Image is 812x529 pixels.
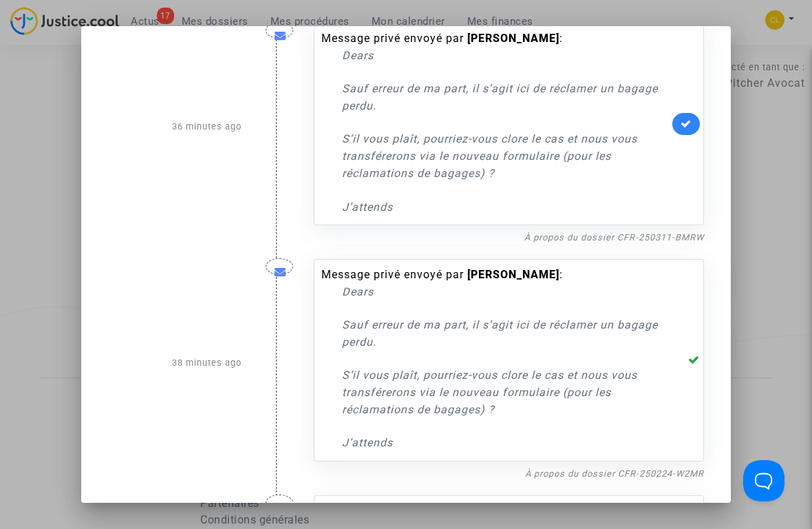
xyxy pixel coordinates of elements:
p: Dears [342,283,669,300]
div: 36 minutes ago [98,9,252,245]
p: Dears [342,47,669,64]
p: S’il vous plaît, pourriez-vous clore le cas et nous vous transférerons via le nouveau formulaire ... [342,130,669,182]
p: S’il vous plaît, pourriez-vous clore le cas et nous vous transférerons via le nouveau formulaire ... [342,366,669,418]
div: Message privé envoyé par : [321,30,669,216]
iframe: Help Scout Beacon - Open [743,460,784,501]
b: [PERSON_NAME] [467,32,559,45]
b: [PERSON_NAME] [467,268,559,281]
p: Sauf erreur de ma part, il s’agit ici de réclamer un bagage perdu. [342,80,669,114]
div: 38 minutes ago [98,245,252,481]
a: À propos du dossier CFR-250224-W2MR [525,468,704,479]
a: À propos du dossier CFR-250311-BMRW [524,232,704,242]
p: J’attends [342,434,669,451]
p: Sauf erreur de ma part, il s’agit ici de réclamer un bagage perdu. [342,316,669,351]
div: Message privé envoyé par : [321,267,669,452]
p: J’attends [342,198,669,216]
